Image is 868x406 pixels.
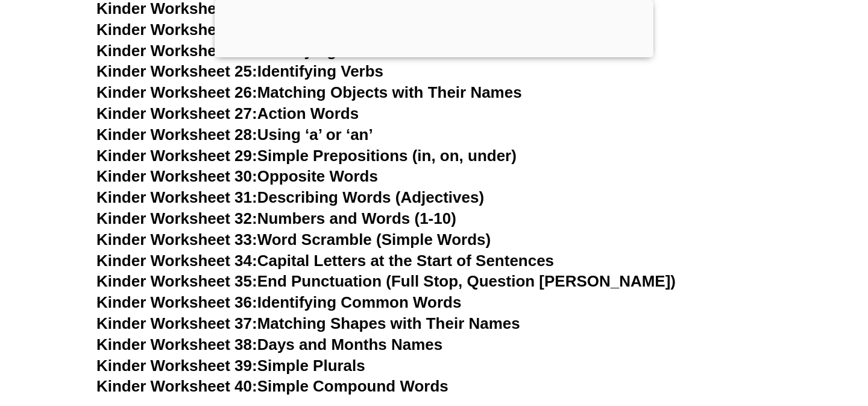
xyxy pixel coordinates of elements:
[96,167,257,185] span: Kinder Worksheet 30:
[96,209,456,227] a: Kinder Worksheet 32:Numbers and Words (1-10)
[96,21,371,39] a: Kinder Worksheet 23:Weather Words
[96,377,257,395] span: Kinder Worksheet 40:
[96,188,257,206] span: Kinder Worksheet 31:
[96,147,257,165] span: Kinder Worksheet 29:
[96,42,257,60] span: Kinder Worksheet 24:
[96,293,257,311] span: Kinder Worksheet 36:
[96,252,257,270] span: Kinder Worksheet 34:
[96,104,359,122] a: Kinder Worksheet 27:Action Words
[96,377,448,395] a: Kinder Worksheet 40:Simple Compound Words
[96,167,378,185] a: Kinder Worksheet 30:Opposite Words
[96,272,257,290] span: Kinder Worksheet 35:
[96,335,442,354] a: Kinder Worksheet 38:Days and Months Names
[96,147,517,165] a: Kinder Worksheet 29:Simple Prepositions (in, on, under)
[96,272,676,290] a: Kinder Worksheet 35:End Punctuation (Full Stop, Question [PERSON_NAME])
[96,357,257,375] span: Kinder Worksheet 39:
[96,357,365,375] a: Kinder Worksheet 39:Simple Plurals
[96,21,257,39] span: Kinder Worksheet 23:
[96,104,257,122] span: Kinder Worksheet 27:
[96,252,554,270] a: Kinder Worksheet 34:Capital Letters at the Start of Sentences
[96,125,257,144] span: Kinder Worksheet 28:
[96,62,257,80] span: Kinder Worksheet 25:
[96,125,373,144] a: Kinder Worksheet 28:Using ‘a’ or ‘an’
[661,270,868,406] iframe: Chat Widget
[96,293,461,311] a: Kinder Worksheet 36:Identifying Common Words
[96,188,484,206] a: Kinder Worksheet 31:Describing Words (Adjectives)
[96,209,257,227] span: Kinder Worksheet 32:
[96,314,257,332] span: Kinder Worksheet 37:
[96,335,257,354] span: Kinder Worksheet 38:
[96,83,522,101] a: Kinder Worksheet 26:Matching Objects with Their Names
[96,230,257,249] span: Kinder Worksheet 33:
[96,314,520,332] a: Kinder Worksheet 37:Matching Shapes with Their Names
[96,42,389,60] a: Kinder Worksheet 24:Identifying Nouns
[96,62,383,80] a: Kinder Worksheet 25:Identifying Verbs
[96,83,257,101] span: Kinder Worksheet 26:
[96,230,491,249] a: Kinder Worksheet 33:Word Scramble (Simple Words)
